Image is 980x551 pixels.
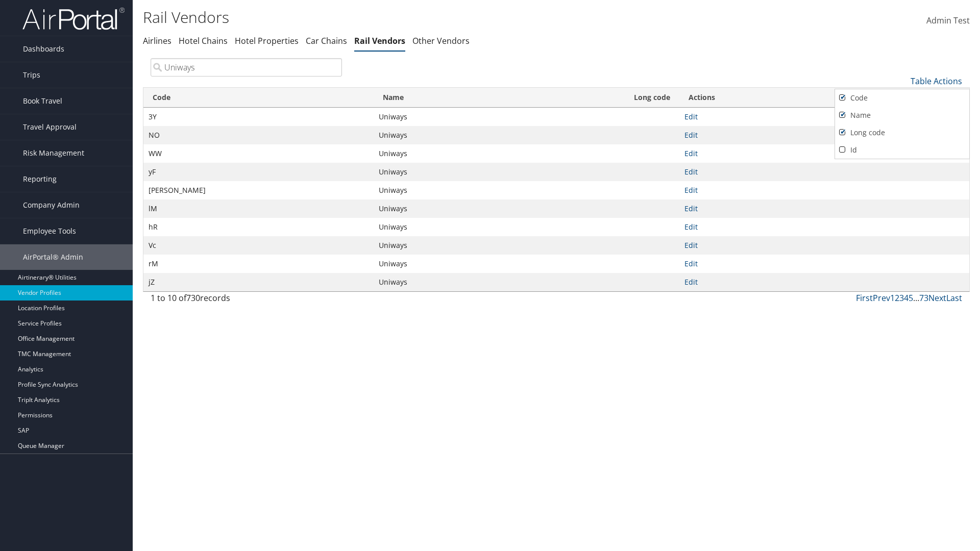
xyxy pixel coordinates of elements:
span: AirPortal® Admin [23,244,83,270]
a: Long code [835,124,969,141]
a: Code [835,89,969,107]
a: Name [835,107,969,124]
span: Reporting [23,166,57,192]
span: Risk Management [23,140,84,166]
img: airportal-logo.png [22,7,125,31]
span: Book Travel [23,88,62,114]
a: Id [835,141,969,159]
span: Employee Tools [23,218,76,244]
span: Travel Approval [23,114,77,140]
span: Company Admin [23,192,80,218]
span: Dashboards [23,36,64,62]
span: Trips [23,62,40,88]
